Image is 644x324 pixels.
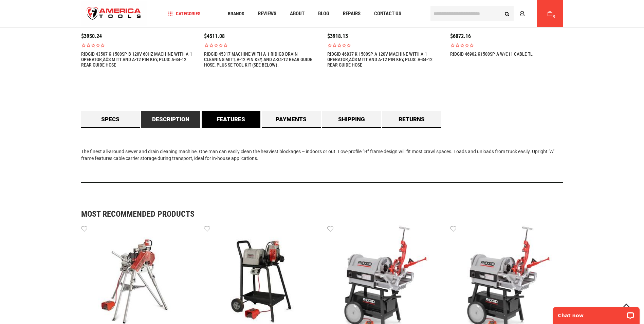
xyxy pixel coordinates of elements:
strong: Most Recommended Products [81,210,539,218]
a: About [287,9,308,18]
span: Rated 0.0 out of 5 stars 0 reviews [204,43,317,48]
span: About [290,11,305,16]
a: store logo [81,1,147,26]
span: $4511.08 [204,33,225,39]
a: RIDGID 46837 K-1500SP-A 120V Machine with A-1 Operator‚Äôs Mitt and A-12 Pin Key, Plus: A-34-12 R... [327,51,440,68]
span: Rated 0.0 out of 5 stars 0 reviews [81,43,194,48]
span: Brands [228,11,244,16]
img: America Tools [81,1,147,26]
span: $3950.24 [81,33,102,39]
a: RIDGID 46902 K1500SP-A W/C11 CABLE TL [450,51,533,57]
span: Rated 0.0 out of 5 stars 0 reviews [327,43,440,48]
span: Repairs [343,11,361,16]
a: Brands [225,9,247,18]
a: Contact Us [371,9,404,18]
span: Reviews [258,11,276,16]
span: Categories [168,11,201,16]
a: Payments [262,111,321,128]
span: 0 [553,15,555,18]
span: Contact Us [374,11,401,16]
a: Categories [165,9,204,18]
span: $3918.13 [327,33,348,39]
a: RIDGID 45317 MACHINE WITH A-1 RIDIGD DRAIN CLEANING MITT, A-12 PIN KEY, AND A-34-12 REAR GUIDE HO... [204,51,317,68]
a: RIDGID 43507 K-1500SP-B 120V-60Hz Machine with A-1 Operator‚Äôs Mitt and A-12 Pin Key, Plus: A-34... [81,51,194,68]
a: Features [202,111,261,128]
a: Reviews [255,9,279,18]
a: Specs [81,111,140,128]
span: Blog [318,11,329,16]
a: Repairs [340,9,364,18]
a: Blog [315,9,332,18]
button: Search [501,7,514,20]
iframe: LiveChat chat widget [549,303,644,324]
a: Shipping [322,111,381,128]
span: $6072.16 [450,33,471,39]
span: Rated 0.0 out of 5 stars 0 reviews [450,43,563,48]
div: The finest all-around sewer and drain cleaning machine. One man can easily clean the heaviest blo... [81,128,563,183]
a: Returns [382,111,441,128]
a: Description [141,111,200,128]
